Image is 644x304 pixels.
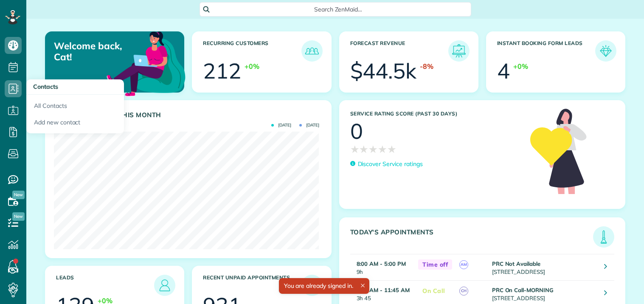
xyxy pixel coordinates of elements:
[299,123,319,127] span: [DATE]
[492,260,540,267] strong: PRC Not Available
[497,60,510,82] div: 4
[56,111,323,119] h3: Actual Revenue this month
[490,254,598,280] td: [STREET_ADDRESS]
[350,160,423,169] a: Discover Service ratings
[368,142,378,157] span: ★
[513,62,528,71] div: +0%
[26,114,124,134] a: Add new contact
[304,277,321,294] img: icon_unpaid_appointments-47b8ce3997adf2238b356f14209ab4cced10bd1f174958f3ca8f1d0dd7fffeee.png
[450,42,467,59] img: icon_forecast_revenue-8c13a41c7ed35a8dcfafea3cbb826a0462acb37728057bba2d056411b612bbbe.png
[350,121,363,142] div: 0
[203,275,301,296] h3: Recent unpaid appointments
[105,22,187,104] img: dashboard_welcome-42a62b7d889689a78055ac9021e634bf52bae3f8056760290aed330b23ab8690.png
[359,142,368,157] span: ★
[350,60,417,82] div: $44.5k
[350,228,593,248] h3: Today's Appointments
[459,260,468,269] span: AM
[12,212,25,221] span: New
[304,42,321,59] img: icon_recurring_customers-cf858462ba22bcd05b5a5880d41d6543d210077de5bb9ebc9590e49fd87d84ed.png
[203,40,301,62] h3: Recurring Customers
[420,62,433,71] div: -8%
[418,286,450,296] span: On Call
[12,191,25,199] span: New
[357,260,406,267] strong: 8:00 AM - 5:00 PM
[350,111,522,117] h3: Service Rating score (past 30 days)
[597,42,614,59] img: icon_form_leads-04211a6a04a5b2264e4ee56bc0799ec3eb69b7e499cbb523a139df1d13a81ae0.png
[357,287,410,293] strong: 8:00 AM - 11:45 AM
[33,83,58,90] span: Contacts
[245,62,259,71] div: +0%
[387,142,397,157] span: ★
[26,95,124,114] a: All Contacts
[459,287,468,296] span: CH
[350,40,448,62] h3: Forecast Revenue
[350,142,360,157] span: ★
[418,259,452,270] span: Time off
[358,160,423,169] p: Discover Service ratings
[350,254,414,280] td: 9h
[156,277,173,294] img: icon_leads-1bed01f49abd5b7fead27621c3d59655bb73ed531f8eeb49469d10e621d6b896.png
[271,123,291,127] span: [DATE]
[56,275,154,296] h3: Leads
[497,40,595,62] h3: Instant Booking Form Leads
[54,40,139,63] p: Welcome back, Cat!
[278,278,369,294] div: You are already signed in.
[378,142,387,157] span: ★
[492,287,554,293] strong: PRC On Call-MORNING
[203,60,241,82] div: 212
[595,228,612,245] img: icon_todays_appointments-901f7ab196bb0bea1936b74009e4eb5ffbc2d2711fa7634e0d609ed5ef32b18b.png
